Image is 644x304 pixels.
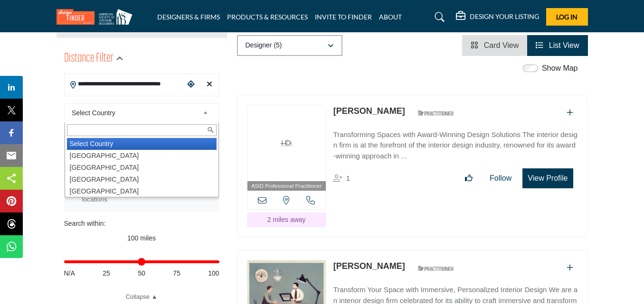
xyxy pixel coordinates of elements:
[414,262,457,274] img: ASID Qualified Practitioners Badge Icon
[456,11,539,23] div: DESIGN YOUR LISTING
[64,50,114,67] h2: Distance Filter
[138,268,145,278] span: 50
[470,12,539,21] h5: DESIGN YOUR LISTING
[251,182,322,190] span: ASID Professional Practitioner
[536,41,579,49] a: View List
[57,9,137,25] img: Site Logo
[484,41,519,49] span: Card View
[67,124,217,136] input: Search Text
[542,63,578,74] label: Show Map
[556,13,578,21] span: Log In
[346,174,350,182] span: 1
[426,9,451,25] a: Search
[333,261,405,271] a: [PERSON_NAME]
[67,185,217,197] li: [GEOGRAPHIC_DATA]
[483,169,518,188] button: Follow
[315,13,372,21] a: INVITE TO FINDER
[333,129,578,162] p: Transforming Spaces with Award-Winning Design Solutions The interior design firm is at the forefr...
[333,105,405,118] p: Doris Hager
[459,169,479,188] button: Like listing
[333,124,578,162] a: Transforming Spaces with Award-Winning Design Solutions The interior design firm is at the forefr...
[67,174,217,185] li: [GEOGRAPHIC_DATA]
[567,109,573,117] a: Add To List
[333,260,405,273] p: Jennifer Randall
[208,268,219,278] span: 100
[64,268,75,278] span: N/A
[72,107,199,119] span: Select Country
[333,173,350,184] div: Followers
[379,13,402,21] a: ABOUT
[103,268,110,278] span: 25
[237,35,342,56] button: Designer (5)
[527,35,587,56] li: List View
[173,268,180,278] span: 75
[414,107,457,119] img: ASID Qualified Practitioners Badge Icon
[67,162,217,174] li: [GEOGRAPHIC_DATA]
[65,75,184,93] input: Search Location
[549,41,579,49] span: List View
[127,234,156,242] span: 100 miles
[67,150,217,162] li: [GEOGRAPHIC_DATA]
[157,13,220,21] a: DESIGNERS & FIRMS
[333,106,405,116] a: [PERSON_NAME]
[267,216,306,223] span: 2 miles away
[67,138,217,150] li: Select Country
[462,35,527,56] li: Card View
[546,8,588,26] button: Log In
[247,105,326,191] a: ASID Professional Practitioner
[567,264,573,272] a: Add To List
[64,292,219,302] a: Collapse ▲
[246,41,282,50] p: Designer (5)
[227,13,308,21] a: PRODUCTS & RESOURCES
[202,74,216,95] div: Clear search location
[247,105,326,181] img: Doris Hager
[522,168,573,188] button: View Profile
[471,41,519,49] a: View Card
[64,219,219,229] div: Search within:
[184,74,198,95] div: Choose your current location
